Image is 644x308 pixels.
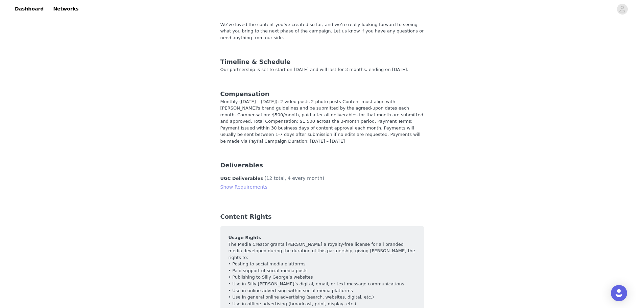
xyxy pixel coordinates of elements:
div: Compensation [220,89,424,98]
div: Deliverables [220,161,424,170]
p: The Media Creator grants [PERSON_NAME] a royalty-free license for all branded media developed dur... [229,234,416,261]
a: Networks [49,1,82,17]
div: Content Rights [220,212,424,221]
span: (12 total, 4 every month) [264,175,324,181]
div: avatar [619,4,625,15]
a: Show Requirements [220,184,268,190]
div: Timeline & Schedule [220,57,424,66]
a: Dashboard [11,1,48,17]
div: Monthly ([DATE] – [DATE]): 2 video posts 2 photo posts Content must align with [PERSON_NAME]'s br... [220,98,424,145]
span: UGC Deliverables [220,176,263,181]
div: Our partnership is set to start on [DATE] and will last for 3 months, ending on [DATE]. [212,49,432,81]
strong: Usage Rights [229,235,261,240]
div: Open Intercom Messenger [611,285,627,301]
